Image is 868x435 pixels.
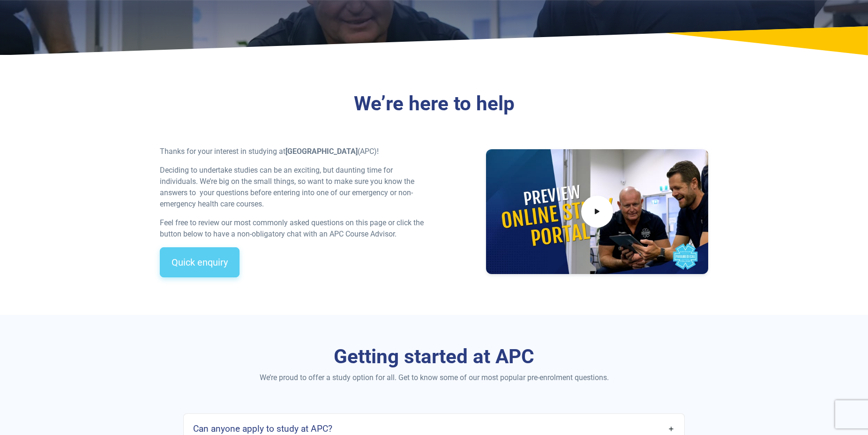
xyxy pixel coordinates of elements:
span: Thanks for your interest in studying at (APC)! [160,147,379,156]
h3: We’re here to help [160,92,708,116]
span: Feel free to review our most commonly asked questions on this page or click the button below to h... [160,218,424,238]
p: We’re proud to offer a study option for all. Get to know some of our most popular pre-enrolment q... [160,372,708,383]
h4: Can anyone apply to study at APC? [193,423,332,434]
span: Deciding to undertake studies can be an exciting, but daunting time for individuals. We’re big on... [160,166,414,208]
a: Quick enquiry [160,247,239,277]
h3: Getting started at APC [160,345,708,369]
strong: [GEOGRAPHIC_DATA] [285,147,358,156]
